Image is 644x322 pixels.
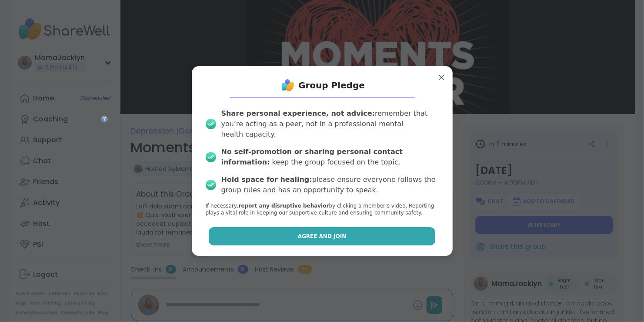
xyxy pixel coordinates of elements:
h1: Group Pledge [298,79,365,91]
div: please ensure everyone follows the group rules and has an opportunity to speak. [221,174,439,195]
img: ShareWell Logo [279,77,297,94]
button: Agree and Join [209,227,435,245]
b: Share personal experience, not advice: [221,109,375,117]
iframe: Spotlight [101,115,108,122]
b: No self-promotion or sharing personal contact information: [221,148,403,166]
b: report any disruptive behavior [239,203,329,209]
div: remember that you’re acting as a peer, not in a professional mental health capacity. [221,108,439,140]
p: If necessary, by clicking a member‘s video. Reporting plays a vital role in keeping our supportiv... [206,202,439,217]
span: Agree and Join [298,232,347,240]
b: Hold space for healing: [221,175,312,184]
div: keep the group focused on the topic. [221,147,439,168]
